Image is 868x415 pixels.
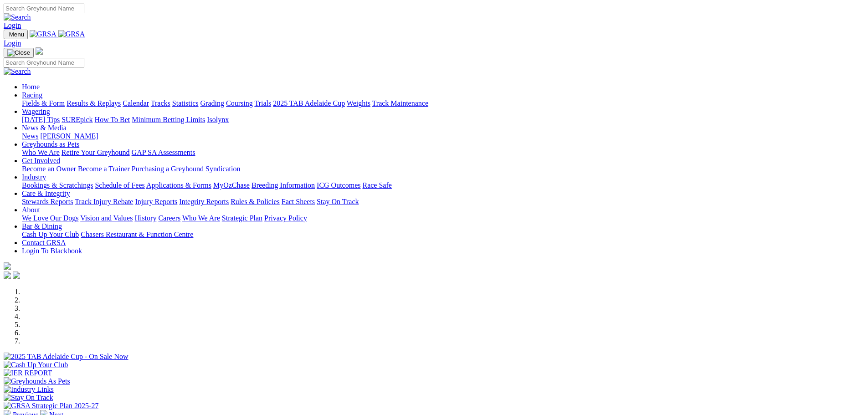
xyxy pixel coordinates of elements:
img: twitter.svg [13,272,20,279]
a: Statistics [172,99,199,107]
div: Industry [22,181,864,190]
a: Stay On Track [317,198,359,205]
a: Track Injury Rebate [75,198,133,205]
img: logo-grsa-white.png [4,262,11,270]
button: Toggle navigation [4,48,34,58]
div: Care & Integrity [22,198,864,206]
a: MyOzChase [213,181,250,189]
div: Bar & Dining [22,231,864,239]
a: Retire Your Greyhound [62,149,130,156]
img: Close [7,49,30,56]
img: IER REPORT [4,369,52,377]
img: Search [4,67,31,76]
div: News & Media [22,132,864,140]
a: Rules & Policies [231,198,280,205]
a: Home [22,83,40,91]
a: Who We Are [22,149,60,156]
a: Trials [254,99,271,107]
a: Become a Trainer [78,165,130,173]
a: Results & Replays [67,99,121,107]
a: News & Media [22,124,67,132]
a: Contact GRSA [22,239,66,246]
a: Integrity Reports [179,198,229,205]
a: Bar & Dining [22,222,62,230]
a: Cash Up Your Club [22,231,79,238]
a: Injury Reports [135,198,177,205]
a: Isolynx [207,116,229,123]
a: Who We Are [182,214,220,222]
a: Become an Owner [22,165,76,173]
a: 2025 TAB Adelaide Cup [273,99,345,107]
a: Race Safe [362,181,391,189]
a: We Love Our Dogs [22,214,78,222]
a: Login To Blackbook [22,247,82,255]
img: Cash Up Your Club [4,361,68,369]
a: Breeding Information [252,181,315,189]
a: About [22,206,40,214]
a: Care & Integrity [22,190,70,197]
a: Weights [347,99,370,107]
a: Greyhounds as Pets [22,140,79,148]
a: Tracks [151,99,170,107]
a: Login [4,21,21,29]
a: Fields & Form [22,99,65,107]
a: Coursing [226,99,253,107]
img: facebook.svg [4,272,11,279]
img: GRSA Strategic Plan 2025-27 [4,402,98,410]
a: [PERSON_NAME] [40,132,98,140]
a: GAP SA Assessments [132,149,195,156]
div: Wagering [22,116,864,124]
a: [DATE] Tips [22,116,60,123]
a: ICG Outcomes [317,181,360,189]
div: Get Involved [22,165,864,173]
img: logo-grsa-white.png [36,47,43,55]
a: Syndication [205,165,240,173]
img: Industry Links [4,385,54,394]
a: SUREpick [62,116,92,123]
div: Racing [22,99,864,108]
a: Get Involved [22,157,60,164]
a: Purchasing a Greyhound [132,165,204,173]
input: Search [4,4,84,13]
a: Grading [200,99,224,107]
a: How To Bet [95,116,130,123]
img: Stay On Track [4,394,53,402]
a: History [134,214,156,222]
a: Chasers Restaurant & Function Centre [81,231,193,238]
a: Careers [158,214,180,222]
img: GRSA [30,30,56,38]
a: Schedule of Fees [95,181,144,189]
img: Greyhounds As Pets [4,377,70,385]
a: Bookings & Scratchings [22,181,93,189]
input: Search [4,58,84,67]
a: Minimum Betting Limits [132,116,205,123]
a: Strategic Plan [222,214,262,222]
a: Track Maintenance [372,99,428,107]
img: Search [4,13,31,21]
a: Vision and Values [80,214,133,222]
a: News [22,132,38,140]
a: Applications & Forms [146,181,211,189]
a: Login [4,39,21,47]
div: Greyhounds as Pets [22,149,864,157]
a: Privacy Policy [264,214,307,222]
button: Toggle navigation [4,30,28,39]
a: Stewards Reports [22,198,73,205]
img: 2025 TAB Adelaide Cup - On Sale Now [4,353,128,361]
img: GRSA [58,30,85,38]
div: About [22,214,864,222]
a: Calendar [123,99,149,107]
a: Industry [22,173,46,181]
span: Menu [9,31,24,38]
a: Racing [22,91,42,99]
a: Fact Sheets [282,198,315,205]
a: Wagering [22,108,50,115]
